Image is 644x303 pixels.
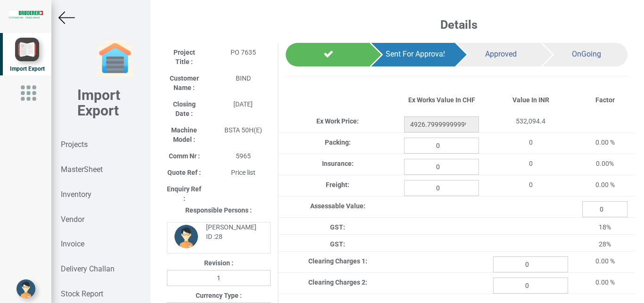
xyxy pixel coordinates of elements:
label: Enquiry Ref : [167,184,202,203]
img: DP [174,225,198,248]
label: GST: [330,222,345,232]
span: 0 [529,181,533,188]
span: Approved [485,49,517,58]
strong: Inventory [61,190,91,199]
strong: Projects [61,140,88,149]
span: 0.00 % [595,278,615,286]
span: 0 [529,139,533,146]
strong: 28 [215,233,223,240]
label: Freight: [326,180,349,189]
span: OnGoing [572,49,601,58]
span: 0.00 % [595,257,615,265]
label: Closing Date : [167,99,202,118]
div: [PERSON_NAME] ID : [199,222,263,241]
label: Quote Ref : [167,168,201,177]
span: 28% [599,240,611,248]
span: Price list [231,169,256,176]
span: 0.00 % [595,139,615,146]
span: 0 [529,160,533,167]
label: Assessable Value: [310,201,365,211]
span: 0.00% [596,160,614,167]
label: Comm Nr : [169,151,200,161]
strong: Delivery Challan [61,264,115,273]
label: Packing: [325,138,351,147]
strong: Invoice [61,239,84,248]
b: Import Export [77,87,120,119]
label: Clearing Charges 2: [308,278,367,287]
span: 0.00 % [595,181,615,188]
span: 532,094.4 [516,117,545,125]
label: Customer Name : [167,74,202,92]
strong: Stock Report [61,289,103,298]
label: Ex Works Value In CHF [408,95,475,105]
input: Revision [167,270,271,286]
label: Ex Work Price: [316,116,359,126]
span: 5965 [236,152,251,160]
label: Project Title : [167,48,202,66]
label: Clearing Charges 1: [308,256,367,266]
b: Details [440,18,478,32]
span: BIND [236,74,251,82]
strong: Vendor [61,215,84,224]
label: Insurance: [322,159,354,168]
span: Import Export [10,66,45,72]
label: GST: [330,239,345,249]
label: Factor [595,95,615,105]
label: Currency Type : [196,291,242,300]
label: Value In INR [512,95,549,105]
label: Machine Model : [167,125,202,144]
label: Responsible Persons : [185,205,252,215]
label: Revision : [204,258,233,268]
span: Sent For Approval [386,49,445,58]
span: 18% [599,223,611,231]
span: [DATE] [233,100,253,108]
span: BSTA 50H(E) [224,126,262,134]
span: PO 7635 [231,49,256,56]
strong: MasterSheet [61,165,103,174]
img: garage-closed.png [96,40,134,78]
